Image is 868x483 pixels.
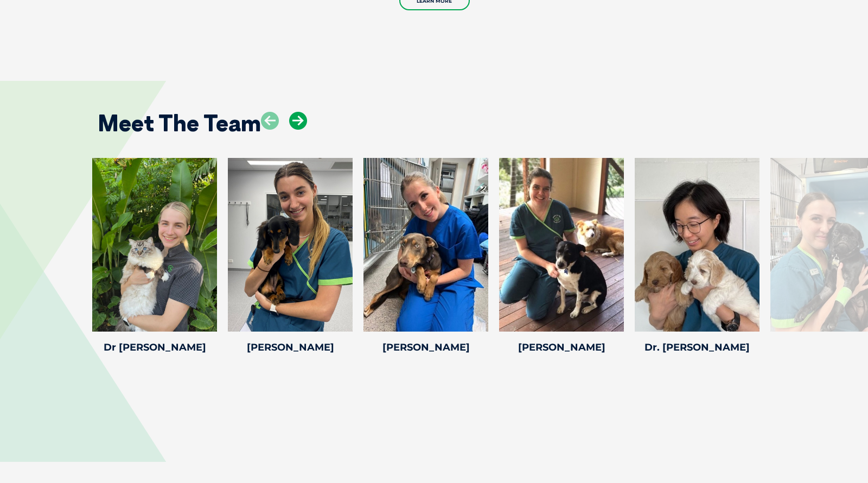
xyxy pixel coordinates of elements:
h4: [PERSON_NAME] [363,342,488,352]
h4: [PERSON_NAME] [499,342,624,352]
h4: Dr [PERSON_NAME] [92,342,217,352]
h4: [PERSON_NAME] [228,342,353,352]
h2: Meet The Team [98,112,261,135]
h4: Dr. [PERSON_NAME] [635,342,759,352]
